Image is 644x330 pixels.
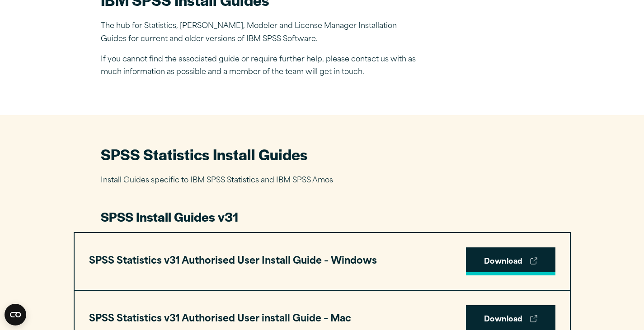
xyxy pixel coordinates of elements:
[101,144,544,164] h2: SPSS Statistics Install Guides
[5,304,26,325] button: Open CMP widget
[101,20,417,46] p: The hub for Statistics, [PERSON_NAME], Modeler and License Manager Installation Guides for curren...
[101,53,417,79] p: If you cannot find the associated guide or require further help, please contact us with as much i...
[101,208,544,225] h3: SPSS Install Guides v31
[89,311,351,328] h3: SPSS Statistics v31 Authorised User install Guide – Mac
[89,253,377,270] h3: SPSS Statistics v31 Authorised User Install Guide – Windows
[466,247,555,275] a: Download
[101,174,544,187] p: Install Guides specific to IBM SPSS Statistics and IBM SPSS Amos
